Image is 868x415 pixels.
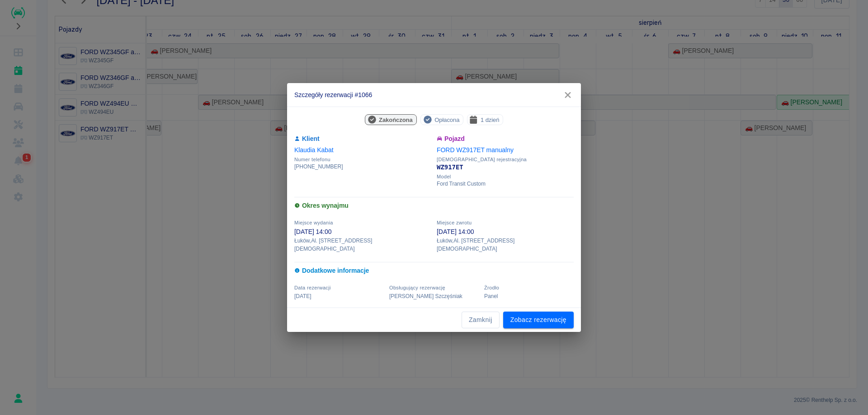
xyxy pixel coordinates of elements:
span: Zakończona [375,115,416,125]
span: Obsługujący rezerwację [389,285,445,290]
span: Numer telefonu [294,157,431,163]
span: Miejsce wydania [294,220,333,225]
p: WZ917ET [437,163,574,172]
p: [DATE] [294,292,384,300]
h2: Szczegóły rezerwacji #1066 [287,83,581,107]
p: Łuków , Al. [STREET_ADDRESS][DEMOGRAPHIC_DATA] [437,237,574,253]
span: 1 dzień [477,115,503,125]
h6: Klient [294,134,431,144]
a: FORD WZ917ET manualny [437,146,514,154]
span: Data rezerwacji [294,285,331,290]
p: Ford Transit Custom [437,180,574,188]
span: Miejsce zwrotu [437,220,472,225]
span: Model [437,174,574,180]
h6: Okres wynajmu [294,201,574,210]
a: Zobacz rezerwację [503,312,574,328]
p: Panel [484,292,574,300]
h6: Pojazd [437,134,574,144]
h6: Dodatkowe informacje [294,266,574,275]
a: Klaudia Kabat [294,146,334,154]
p: [DATE] 14:00 [437,227,574,237]
button: Zamknij [462,312,500,328]
span: Opłacona [431,115,463,125]
span: [DEMOGRAPHIC_DATA] rejestracyjna [437,157,574,163]
span: Żrodło [484,285,499,290]
p: [DATE] 14:00 [294,227,431,237]
p: Łuków , Al. [STREET_ADDRESS][DEMOGRAPHIC_DATA] [294,237,431,253]
p: [PERSON_NAME] Szczęśniak [389,292,479,300]
p: [PHONE_NUMBER] [294,163,431,171]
